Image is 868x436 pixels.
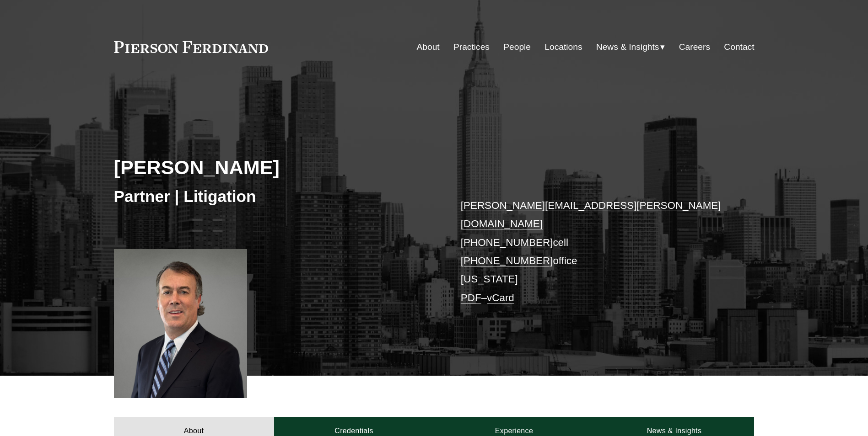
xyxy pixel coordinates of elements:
[461,255,553,266] a: [PHONE_NUMBER]
[596,38,665,56] a: folder dropdown
[461,197,728,307] p: cell office [US_STATE] –
[724,38,754,56] a: Contact
[453,38,490,56] a: Practices
[417,38,440,56] a: About
[114,186,434,207] h3: Partner | Litigation
[461,200,721,229] a: [PERSON_NAME][EMAIL_ADDRESS][PERSON_NAME][DOMAIN_NAME]
[461,292,481,303] a: PDF
[487,292,514,303] a: vCard
[114,155,434,179] h2: [PERSON_NAME]
[545,38,582,56] a: Locations
[679,38,710,56] a: Careers
[503,38,531,56] a: People
[596,39,659,55] span: News & Insights
[461,237,553,248] a: [PHONE_NUMBER]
